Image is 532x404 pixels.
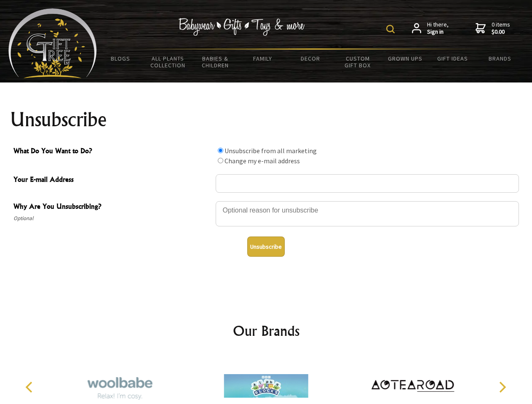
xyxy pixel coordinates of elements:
[427,28,449,36] strong: Sign in
[216,201,519,226] textarea: Why Are You Unsubscribing?
[247,237,285,257] button: Unsubscribe
[13,174,211,186] span: Your E-mail Address
[476,21,510,36] a: 0 items$0.00
[218,148,223,153] input: What Do You Want to Do?
[492,21,510,36] span: 0 items
[493,378,511,396] button: Next
[10,109,522,130] h1: Unsubscribe
[412,21,449,36] a: Hi there,Sign in
[239,50,287,67] a: Family
[427,21,449,36] span: Hi there,
[429,50,476,67] a: Gift Ideas
[21,378,40,396] button: Previous
[144,50,192,74] a: All Plants Collection
[225,157,300,165] label: Change my e-mail address
[225,146,317,155] label: Unsubscribe from all marketing
[286,50,334,67] a: Decor
[13,146,211,158] span: What Do You Want to Do?
[334,50,382,74] a: Custom Gift Box
[476,50,524,67] a: Brands
[97,50,144,67] a: BLOGS
[386,25,395,33] img: product search
[13,213,211,223] span: Optional
[17,321,516,341] h2: Our Brands
[8,8,97,78] img: Babyware - Gifts - Toys and more...
[13,201,211,213] span: Why Are You Unsubscribing?
[216,174,519,193] input: Your E-mail Address
[192,50,239,74] a: Babies & Children
[492,28,510,36] strong: $0.00
[218,158,223,163] input: What Do You Want to Do?
[179,18,305,36] img: Babywear - Gifts - Toys & more
[381,50,429,67] a: Grown Ups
